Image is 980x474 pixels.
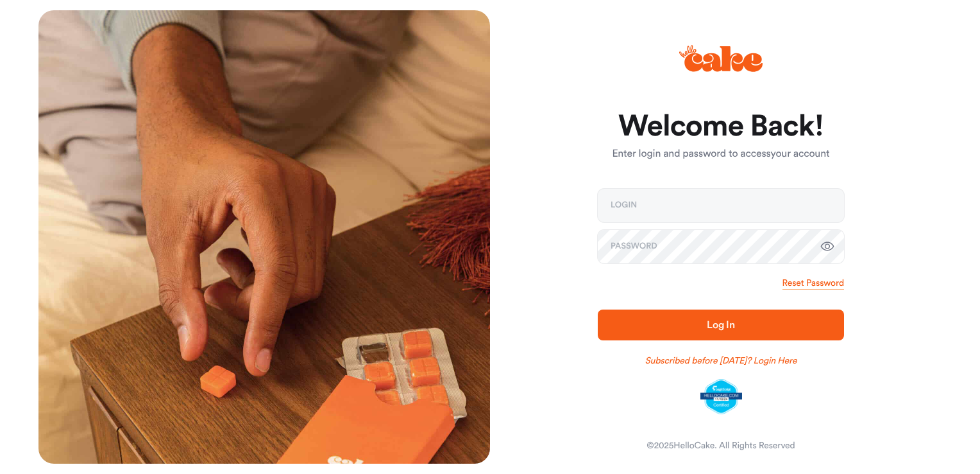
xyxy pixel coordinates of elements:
a: Reset Password [782,277,844,290]
div: © 2025 HelloCake. All Rights Reserved [646,439,795,452]
img: legit-script-certified.png [700,379,742,415]
a: Subscribed before [DATE]? Login Here [645,355,797,367]
h1: Welcome Back! [598,111,844,142]
button: Log In [598,310,844,340]
span: Log In [707,320,735,330]
p: Enter login and password to access your account [598,146,844,162]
